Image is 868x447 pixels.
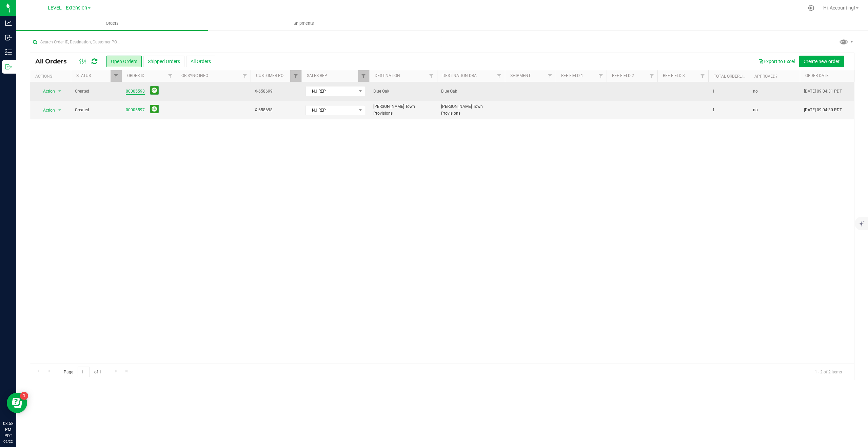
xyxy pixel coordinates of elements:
[37,105,55,115] span: Action
[426,70,437,82] a: Filter
[16,16,208,31] a: Orders
[37,86,55,96] span: Action
[97,20,128,26] span: Orders
[753,88,758,95] span: no
[646,70,657,82] a: Filter
[807,5,815,11] div: Manage settings
[58,367,107,377] span: Page of 1
[78,367,90,377] input: 1
[76,73,91,78] a: Status
[712,107,715,113] span: 1
[239,70,251,82] a: Filter
[805,73,829,78] a: Order Date
[561,73,583,78] a: Ref Field 1
[256,73,283,78] a: Customer PO
[126,107,145,113] a: 00005597
[255,88,297,95] span: X-658699
[35,58,74,65] span: All Orders
[143,56,184,67] button: Shipped Orders
[20,392,28,400] iframe: Resource center unread badge
[290,70,301,82] a: Filter
[56,105,64,115] span: select
[255,107,297,113] span: X-658698
[30,37,442,47] input: Search Order ID, Destination, Customer PO...
[799,56,844,67] button: Create new order
[306,86,356,96] span: NJ REP
[126,88,145,95] a: 00005598
[823,5,855,11] span: Hi, Accounting!
[510,73,531,78] a: Shipment
[5,20,12,26] inline-svg: Analytics
[804,107,842,113] span: [DATE] 09:04:30 PDT
[106,56,142,67] button: Open Orders
[545,70,556,82] a: Filter
[186,56,215,67] button: All Orders
[127,73,144,78] a: Order ID
[373,88,433,95] span: Blue Oak
[754,56,799,67] button: Export to Excel
[494,70,505,82] a: Filter
[111,70,122,82] a: Filter
[3,439,13,444] p: 09/22
[375,73,400,78] a: Destination
[306,105,356,115] span: NJ REP
[284,20,323,26] span: Shipments
[373,103,433,116] span: [PERSON_NAME] Town Provisions
[358,70,369,82] a: Filter
[5,63,12,70] inline-svg: Outbound
[165,70,176,82] a: Filter
[181,73,208,78] a: QB Sync Info
[804,88,842,95] span: [DATE] 09:04:31 PDT
[663,73,685,78] a: Ref Field 3
[5,34,12,41] inline-svg: Inbound
[442,73,477,78] a: Destination DBA
[714,74,750,79] a: Total Orderlines
[48,5,87,11] span: LEVEL - Extension
[35,74,68,79] div: Actions
[208,16,399,31] a: Shipments
[307,73,327,78] a: Sales Rep
[595,70,607,82] a: Filter
[7,393,27,413] iframe: Resource center
[697,70,708,82] a: Filter
[804,59,840,64] span: Create new order
[441,103,501,116] span: [PERSON_NAME] Town Provisions
[75,88,118,95] span: Created
[809,367,847,377] span: 1 - 2 of 2 items
[56,86,64,96] span: select
[754,74,777,79] a: Approved?
[75,107,118,113] span: Created
[612,73,634,78] a: Ref Field 2
[5,49,12,56] inline-svg: Inventory
[753,107,758,113] span: no
[3,421,13,439] p: 03:58 PM PDT
[441,88,501,95] span: Blue Oak
[712,88,715,95] span: 1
